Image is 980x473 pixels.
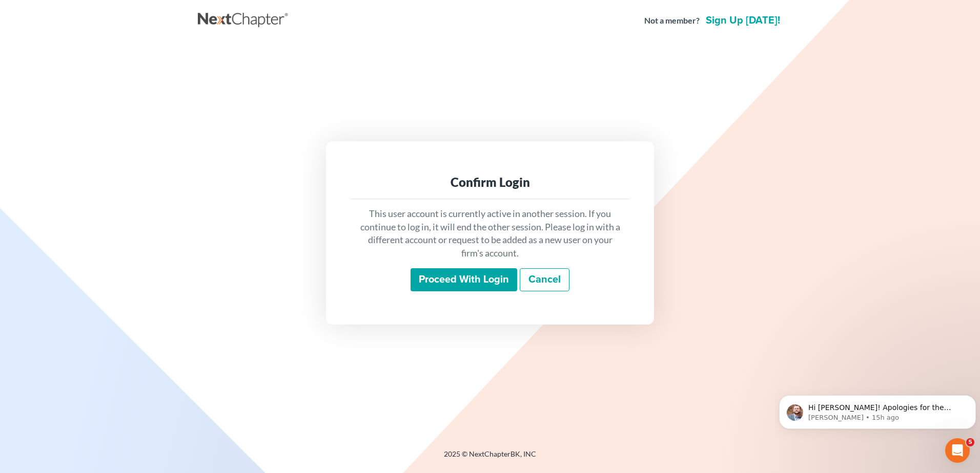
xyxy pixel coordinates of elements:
div: Confirm Login [359,174,621,190]
a: Cancel [520,268,569,292]
span: 5 [966,438,974,446]
div: 2025 © NextChapterBK, INC [198,449,782,467]
input: Proceed with login [411,268,517,292]
p: This user account is currently active in another session. If you continue to log in, it will end ... [359,207,621,260]
iframe: Intercom notifications message [775,374,980,445]
strong: Not a member? [644,15,700,27]
iframe: Intercom live chat [945,438,970,463]
a: Sign up [DATE]! [704,15,782,26]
